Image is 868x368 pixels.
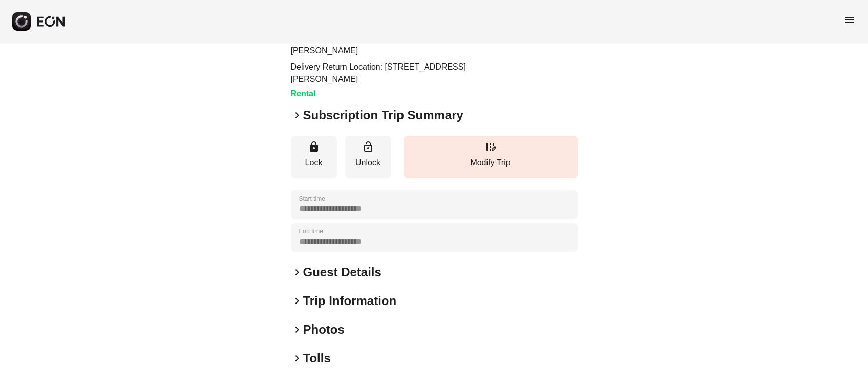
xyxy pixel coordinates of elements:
[291,352,303,364] span: keyboard_arrow_right
[291,323,303,336] span: keyboard_arrow_right
[350,157,386,169] p: Unlock
[362,141,374,153] span: lock_open
[291,88,496,100] h3: Rental
[303,293,397,309] h2: Trip Information
[303,350,331,366] h2: Tolls
[308,141,320,153] span: lock
[404,136,578,178] button: Modify Trip
[303,321,345,338] h2: Photos
[303,264,382,280] h2: Guest Details
[843,14,856,26] span: menu
[291,61,496,85] p: Delivery Return Location: [STREET_ADDRESS][PERSON_NAME]
[296,157,332,169] p: Lock
[409,157,573,169] p: Modify Trip
[291,266,303,278] span: keyboard_arrow_right
[291,32,496,57] p: Delivery Pickup Location: [STREET_ADDRESS][PERSON_NAME]
[345,136,391,178] button: Unlock
[484,141,497,153] span: edit_road
[291,109,303,121] span: keyboard_arrow_right
[303,107,463,123] h2: Subscription Trip Summary
[291,295,303,307] span: keyboard_arrow_right
[291,136,337,178] button: Lock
